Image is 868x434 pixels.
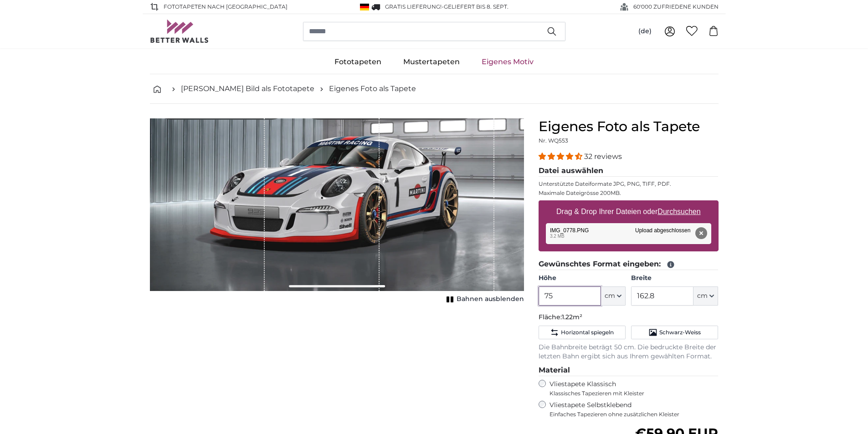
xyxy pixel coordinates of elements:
[181,83,314,94] a: [PERSON_NAME] Bild als Fototapete
[601,286,626,306] button: cm
[324,50,392,74] a: Fototapeten
[385,3,442,10] span: GRATIS Lieferung!
[444,3,508,10] span: Geliefert bis 8. Sept.
[471,50,544,74] a: Eigenes Motiv
[360,4,369,10] img: Deutschland
[539,274,626,283] label: Höhe
[164,3,288,11] span: Fototapeten nach [GEOGRAPHIC_DATA]
[444,293,524,306] button: Bahnen ausblenden
[539,189,719,197] p: Maximale Dateigrösse 200MB.
[584,152,622,161] span: 32 reviews
[631,23,659,40] button: (de)
[631,326,718,339] button: Schwarz-Weiss
[539,326,626,339] button: Horizontal spiegeln
[392,50,471,74] a: Mustertapeten
[539,259,719,270] legend: Gewünschtes Format eingeben:
[550,411,719,418] span: Einfaches Tapezieren ohne zusätzlichen Kleister
[659,329,701,336] span: Schwarz-Weiss
[562,313,582,321] span: 1.22m²
[539,137,568,144] span: Nr. WQ553
[631,274,718,283] label: Breite
[550,380,711,397] label: Vliestapete Klassisch
[605,291,615,301] span: cm
[539,180,719,188] p: Unterstützte Dateiformate JPG, PNG, TIFF, PDF.
[561,329,614,336] span: Horizontal spiegeln
[550,401,719,418] label: Vliestapete Selbstklebend
[553,203,704,221] label: Drag & Drop Ihrer Dateien oder
[150,118,524,306] div: 1 of 1
[150,20,209,43] img: Betterwalls
[693,286,718,306] button: cm
[539,118,719,135] h1: Eigenes Foto als Tapete
[539,365,719,376] legend: Material
[697,291,708,301] span: cm
[150,74,719,104] nav: breadcrumbs
[442,3,508,10] span: -
[550,390,711,397] span: Klassisches Tapezieren mit Kleister
[457,295,524,304] span: Bahnen ausblenden
[539,165,719,177] legend: Datei auswählen
[657,208,700,215] u: Durchsuchen
[539,313,719,322] p: Fläche:
[633,3,719,11] span: 60'000 ZUFRIEDENE KUNDEN
[539,152,584,161] span: 4.31 stars
[539,343,719,361] p: Die Bahnbreite beträgt 50 cm. Die bedruckte Breite der letzten Bahn ergibt sich aus Ihrem gewählt...
[329,83,416,94] a: Eigenes Foto als Tapete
